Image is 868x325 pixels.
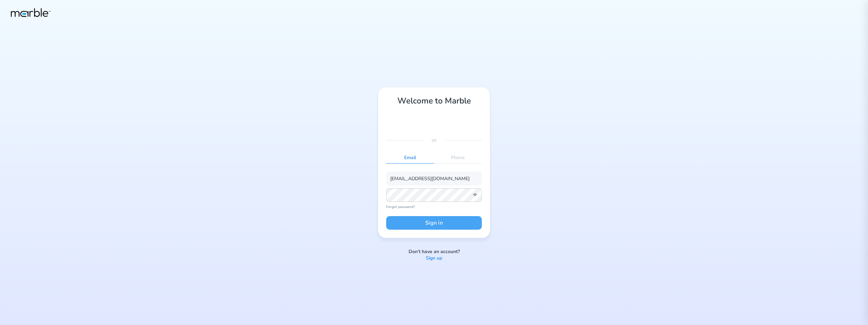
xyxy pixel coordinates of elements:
p: or [432,136,437,144]
a: Sign up [426,255,442,262]
p: Don’t have an account? [409,249,460,255]
input: Account email [386,172,482,185]
p: Phone [434,152,482,163]
h1: Welcome to Marble [386,95,482,106]
p: Email [386,152,434,163]
iframe: Кнопка "Войти с аккаунтом Google" [383,114,472,129]
button: Sign in [386,216,482,230]
a: Forgot password? [386,205,482,209]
